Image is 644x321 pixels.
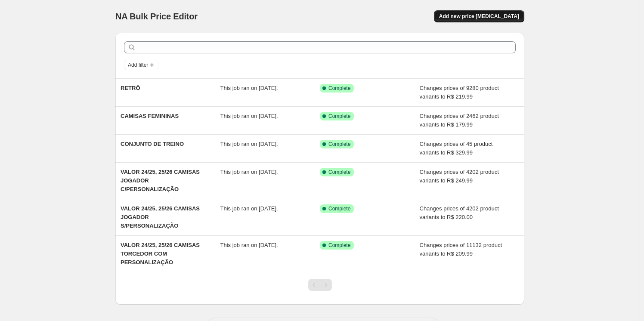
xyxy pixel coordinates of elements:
span: NA Bulk Price Editor [115,12,198,21]
span: This job ran on [DATE]. [220,141,278,147]
span: Complete [328,205,350,212]
span: This job ran on [DATE]. [220,205,278,212]
span: CAMISAS FEMININAS [121,113,179,119]
button: Add filter [124,60,158,70]
span: Changes prices of 9280 product variants to R$ 219.99 [420,85,499,100]
span: Complete [328,85,350,92]
span: Changes prices of 4202 product variants to R$ 249.99 [420,169,499,184]
span: Changes prices of 11132 product variants to R$ 209.99 [420,242,502,257]
nav: Pagination [308,279,332,291]
span: This job ran on [DATE]. [220,169,278,175]
span: Complete [328,113,350,120]
button: Add new price [MEDICAL_DATA] [434,10,524,22]
span: Changes prices of 2462 product variants to R$ 179.99 [420,113,499,128]
span: Changes prices of 45 product variants to R$ 329.99 [420,141,493,156]
span: RETRÔ [121,85,140,91]
span: Changes prices of 4202 product variants to R$ 220.00 [420,205,499,220]
span: Add filter [128,62,148,68]
span: Add new price [MEDICAL_DATA] [439,13,519,20]
span: VALOR 24/25, 25/26 CAMISAS TORCEDOR COM PERSONALIZAÇÃO [121,242,200,265]
span: VALOR 24/25, 25/26 CAMISAS JOGADOR S/PERSONALIZAÇÃO [121,205,200,229]
span: VALOR 24/25, 25/26 CAMISAS JOGADOR C/PERSONALIZAÇÃO [121,169,200,192]
span: This job ran on [DATE]. [220,242,278,248]
span: This job ran on [DATE]. [220,85,278,91]
span: Complete [328,169,350,176]
span: Complete [328,242,350,249]
span: Complete [328,141,350,148]
span: CONJUNTO DE TREINO [121,141,184,147]
span: This job ran on [DATE]. [220,113,278,119]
